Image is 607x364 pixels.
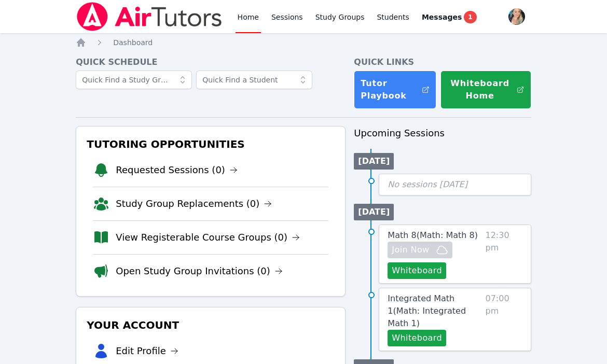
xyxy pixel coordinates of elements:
[354,71,436,109] a: Tutor Playbook
[76,71,192,89] input: Quick Find a Study Group
[116,344,178,358] a: Edit Profile
[485,229,522,279] span: 12:30 pm
[113,37,153,48] a: Dashboard
[354,56,531,68] h4: Quick Links
[113,38,153,47] span: Dashboard
[354,126,531,141] h3: Upcoming Sessions
[485,292,522,346] span: 07:00 pm
[440,71,531,109] button: Whiteboard Home
[85,316,337,334] h3: Your Account
[116,230,300,245] a: View Registerable Course Groups (0)
[76,56,346,68] h4: Quick Schedule
[76,2,223,31] img: Air Tutors
[388,293,466,328] span: Integrated Math 1 ( Math: Integrated Math 1 )
[388,262,446,279] button: Whiteboard
[196,71,312,89] input: Quick Find a Student
[354,204,394,220] li: [DATE]
[464,11,476,23] span: 1
[116,264,283,278] a: Open Study Group Invitations (0)
[85,135,337,153] h3: Tutoring Opportunities
[388,242,452,258] button: Join Now
[116,163,238,177] a: Requested Sessions (0)
[422,12,462,22] span: Messages
[388,229,478,242] a: Math 8(Math: Math 8)
[392,244,429,256] span: Join Now
[116,197,272,211] a: Study Group Replacements (0)
[76,37,531,48] nav: Breadcrumb
[388,330,446,346] button: Whiteboard
[388,230,478,240] span: Math 8 ( Math: Math 8 )
[388,292,481,330] a: Integrated Math 1(Math: Integrated Math 1)
[354,153,394,170] li: [DATE]
[388,179,467,189] span: No sessions [DATE]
